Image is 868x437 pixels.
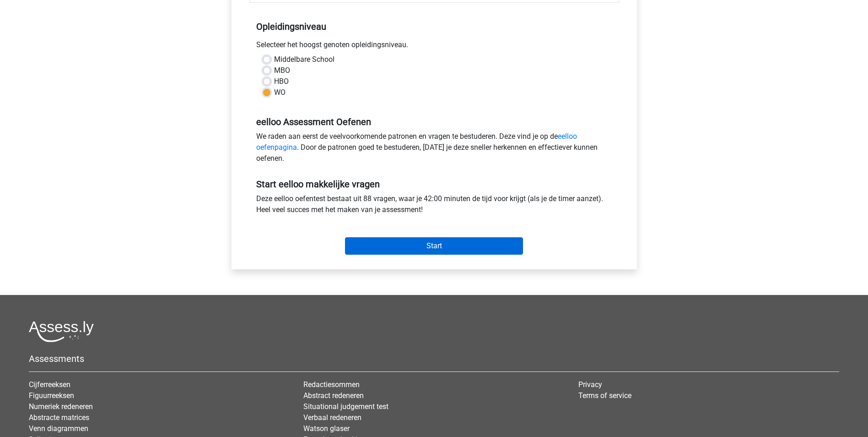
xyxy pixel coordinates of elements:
div: We raden aan eerst de veelvoorkomende patronen en vragen te bestuderen. Deze vind je op de . Door... [249,131,619,168]
img: Assessly logo [29,321,94,342]
a: Verbaal redeneren [303,413,361,422]
a: Situational judgement test [303,402,388,411]
a: Terms of service [578,391,631,400]
a: Figuurreeksen [29,391,74,400]
label: Middelbare School [274,54,334,65]
a: Abstract redeneren [303,391,364,400]
h5: Start eelloo makkelijke vragen [256,179,612,190]
div: Selecteer het hoogst genoten opleidingsniveau. [249,39,619,54]
a: Privacy [578,380,602,389]
label: MBO [274,65,290,76]
a: Redactiesommen [303,380,360,389]
a: Cijferreeksen [29,380,70,389]
label: WO [274,87,286,98]
a: Numeriek redeneren [29,402,93,411]
h5: Assessments [29,353,839,364]
input: Start [345,237,523,255]
label: HBO [274,76,289,87]
a: Abstracte matrices [29,413,89,422]
h5: Opleidingsniveau [256,17,612,36]
h5: eelloo Assessment Oefenen [256,116,612,127]
a: Venn diagrammen [29,424,88,433]
div: Deze eelloo oefentest bestaat uit 88 vragen, waar je 42:00 minuten de tijd voor krijgt (als je de... [249,193,619,219]
a: Watson glaser [303,424,350,433]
